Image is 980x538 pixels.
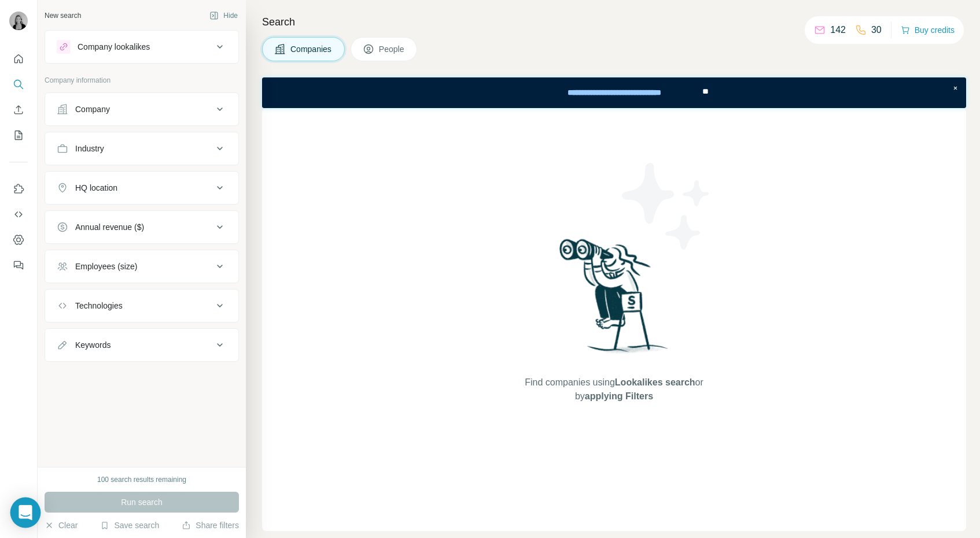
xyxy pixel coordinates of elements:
button: Use Surfe API [9,204,28,225]
div: Technologies [75,300,123,311]
button: HQ location [45,174,238,202]
span: applying Filters [585,391,653,401]
button: Dashboard [9,229,28,250]
div: Company lookalikes [78,41,150,53]
div: HQ location [75,182,117,194]
button: Enrich CSV [9,99,28,120]
button: Hide [201,7,246,24]
button: Share filters [182,520,239,531]
button: Keywords [45,331,238,359]
p: 142 [830,23,846,37]
button: Annual revenue ($) [45,213,238,241]
span: Lookalikes search [615,377,695,387]
span: People [379,43,406,55]
button: Save search [100,520,159,531]
p: 30 [871,23,882,37]
button: Feedback [9,255,28,276]
button: Use Surfe on LinkedIn [9,179,28,199]
button: My lists [9,125,28,146]
button: Technologies [45,292,238,320]
div: Employees (size) [75,261,137,272]
div: Industry [75,143,104,154]
img: Surfe Illustration - Stars [614,154,719,258]
span: Find companies using or by [521,376,706,403]
button: Quick start [9,49,28,69]
img: Surfe Illustration - Woman searching with binoculars [554,236,675,365]
div: 100 search results remaining [97,474,186,485]
button: Industry [45,135,238,162]
button: Buy credits [901,22,955,38]
img: Avatar [9,12,28,30]
span: Companies [290,43,333,55]
button: Clear [45,520,78,531]
button: Search [9,74,28,95]
div: Annual revenue ($) [75,221,144,233]
iframe: Banner [262,77,966,108]
div: New search [45,10,81,21]
div: Open Intercom Messenger [10,498,41,528]
p: Company information [45,75,239,86]
div: Company [75,103,110,115]
div: Keywords [75,339,110,351]
button: Employees (size) [45,253,238,280]
button: Company lookalikes [45,33,238,61]
button: Company [45,95,238,123]
h4: Search [262,14,966,30]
